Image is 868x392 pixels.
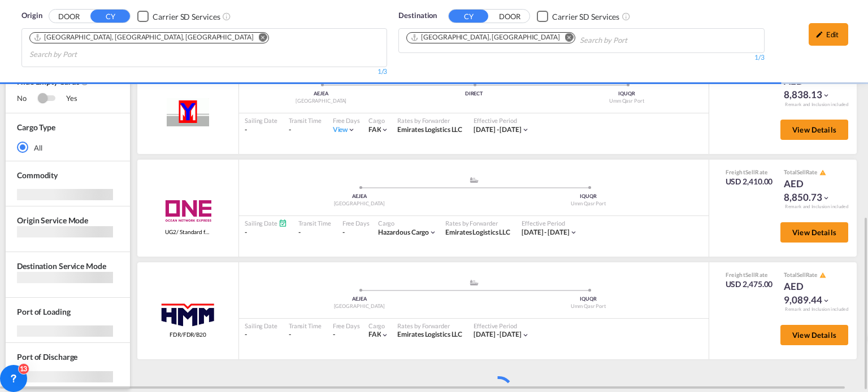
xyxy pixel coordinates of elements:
span: Sell [745,169,755,175]
md-icon: icon-chevron-down [822,297,830,305]
span: FAK [368,330,381,338]
button: DOOR [49,10,89,23]
span: FAK [368,125,381,134]
div: Remark and Inclusion included [776,204,857,210]
span: Origin [21,10,42,21]
md-icon: icon-chevron-down [381,331,389,339]
span: No [17,93,38,104]
md-icon: icon-chevron-down [522,126,530,134]
span: [DATE] - [DATE] [474,125,522,134]
div: IQUQR [474,193,704,200]
div: Free Days [342,219,370,227]
md-icon: assets/icons/custom/ship-fill.svg [467,280,481,285]
span: View Details [792,125,836,134]
div: Free Days [333,116,360,125]
md-checkbox: Checkbox No Ink [137,10,220,22]
md-icon: Unchecked: Search for CY (Container Yard) services for all selected carriers.Checked : Search for... [222,12,231,21]
button: icon-alert [818,168,826,177]
div: Remark and Inclusion included [776,102,857,108]
button: View Details [780,120,848,140]
div: - [298,228,331,237]
span: Yes [55,93,77,104]
div: Emirates Logistics LLC [445,228,510,237]
div: Port of Jebel Ali, Jebel Ali, AEJEA [33,33,254,42]
button: DOOR [490,10,530,23]
div: AED 9,089.44 [784,280,840,307]
div: Sailing Date [245,116,277,125]
span: Sell [797,271,806,278]
div: Emirates Logistics LLC [397,330,462,340]
span: UG2/ Standard freetime at POD [165,228,210,236]
div: AEJEA [245,193,474,200]
span: [DATE] - [DATE] [474,330,522,338]
div: Press delete to remove this chip. [33,33,256,42]
div: AED 8,838.13 [784,74,840,102]
div: Umm Qasr Port [550,98,703,105]
div: icon-pencilEdit [809,23,848,46]
div: Effective Period [474,321,530,330]
md-icon: icon-chevron-down [822,91,830,99]
div: 01 Aug 2025 - 31 Aug 2025 [474,125,522,135]
div: USD 2,475.00 [726,279,773,290]
div: Transit Time [289,321,322,330]
div: Umm Qasr Port [474,303,704,310]
span: [DATE] - [DATE] [522,228,570,236]
span: Hazardous Cargo [378,228,429,236]
div: Freight Rate [726,168,773,176]
input: Search by Port [29,46,137,64]
span: Origin Service Mode [17,215,88,225]
md-icon: Schedules Available [279,219,287,227]
div: Press delete to remove this chip. [410,33,562,42]
span: Emirates Logistics LLC [445,228,510,236]
div: Free Days [333,321,360,330]
span: Commodity [17,170,58,180]
button: icon-alert [818,271,826,279]
div: Effective Period [474,116,530,125]
button: CY [90,10,130,23]
div: Umm Qasr Port [474,200,704,208]
span: Destination [398,10,437,21]
div: Cargo [378,219,437,227]
img: Yang Ming Line [167,98,210,126]
div: Carrier SD Services [153,11,220,23]
div: 1/3 [21,67,387,77]
div: USD 2,410.00 [726,176,773,187]
md-radio-button: All [17,142,119,153]
button: Remove [251,33,268,44]
md-icon: icon-chevron-down [348,126,355,134]
div: Rates by Forwarder [445,219,510,227]
div: - [289,330,322,340]
span: Emirates Logistics LLC [397,125,462,134]
div: IQUQR [474,296,704,303]
div: Umm Qasr Port, IQUQR [410,33,559,42]
span: View Details [792,228,836,237]
div: Remark and Inclusion included [776,306,857,312]
div: Cargo [368,116,389,125]
md-icon: icon-chevron-down [822,194,830,202]
md-icon: icon-alert [819,169,826,176]
div: IQUQR [550,90,703,98]
span: FDR/FDR/B20 [170,331,206,338]
div: Emirates Logistics LLC [397,125,462,135]
img: ONE [152,197,224,225]
md-icon: icon-chevron-down [381,126,389,134]
span: Port of Loading [17,307,71,316]
div: Sailing Date [245,321,277,330]
div: Total Rate [784,271,840,280]
span: View Details [792,331,836,340]
div: Cargo [368,321,389,330]
div: Rates by Forwarder [397,321,462,330]
md-icon: icon-chevron-down [522,331,530,339]
div: Effective Period [522,219,578,227]
span: Hide Empty Cards [17,76,119,93]
div: [GEOGRAPHIC_DATA] [245,98,397,105]
md-icon: icon-chevron-down [570,228,578,236]
div: [GEOGRAPHIC_DATA] [245,303,474,310]
button: CY [449,10,488,23]
div: [GEOGRAPHIC_DATA] [245,200,474,208]
div: Viewicon-chevron-down [333,125,356,135]
div: 01 Aug 2025 - 31 Aug 2025 [522,228,570,237]
md-icon: icon-chevron-down [429,228,437,236]
div: Rates by Forwarder [397,116,462,125]
div: Carrier SD Services [552,11,619,23]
